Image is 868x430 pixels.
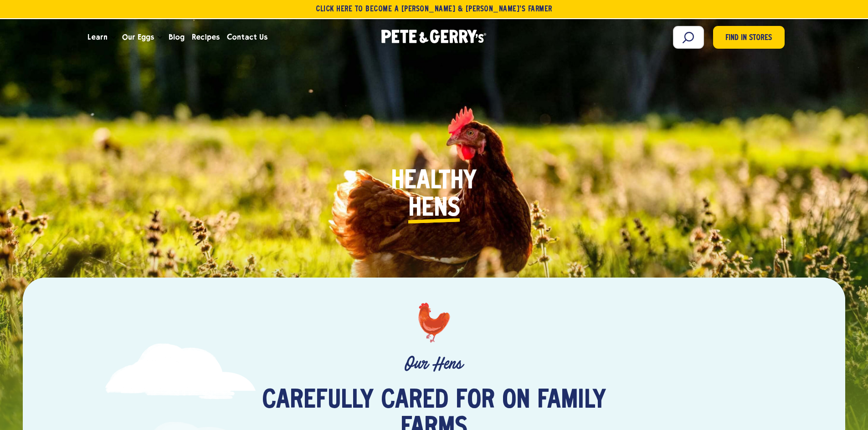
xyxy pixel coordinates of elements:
[223,25,271,50] a: Contact Us
[192,31,220,43] span: Recipes
[169,31,185,43] span: Blog
[84,25,111,50] a: Learn
[391,168,477,195] span: Healthy
[447,195,460,223] i: s
[713,26,785,49] a: Find in Stores
[165,25,188,50] a: Blog
[87,31,108,43] span: Learn
[111,36,116,39] button: Open the dropdown menu for Learn
[227,31,267,43] span: Contact Us
[158,36,162,39] button: Open the dropdown menu for Our Eggs
[725,32,772,45] span: Find in Stores
[122,31,154,43] span: Our Eggs
[673,26,704,49] input: Search
[118,25,158,50] a: Our Eggs
[188,25,223,50] a: Recipes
